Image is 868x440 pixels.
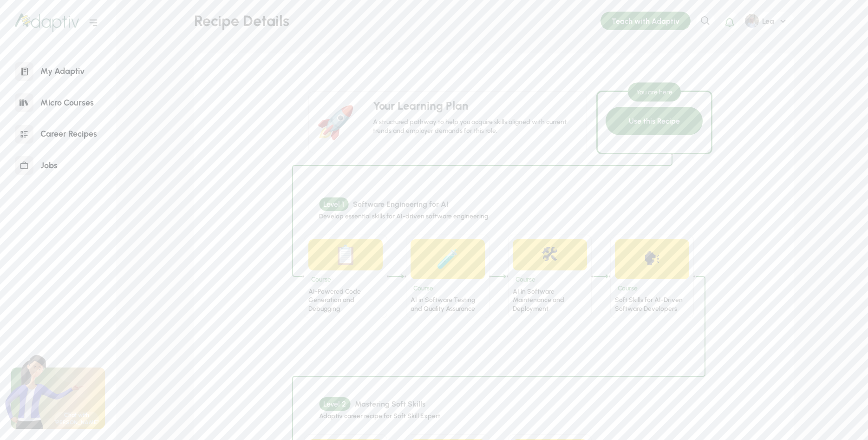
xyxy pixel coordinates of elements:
[319,212,600,221] div: Develop essential skills for AI-driven software engineering
[293,156,672,276] g: Edge from r1 to l1-course-0
[643,247,661,271] div: 🗣
[606,107,703,135] div: Use this Recipe
[759,16,777,26] div: Lea
[508,235,592,318] div: 🛠CourseAI in Software Maintenance and Deployment
[319,412,600,421] div: Adaptiv career recipe for Soft Skill Expert
[3,354,89,429] img: ada.1cda92cadded8029978b.png
[353,199,448,209] div: Software Engineering for AI
[615,283,640,295] div: Course
[33,124,104,144] div: Career Recipes
[411,283,436,295] div: Course
[334,243,357,267] div: 📋
[436,247,459,271] div: 🧪
[541,243,559,267] div: 🛠
[308,91,712,154] div: 🚀Your Learning PlanA structured pathway to help you acquire skills aligned with current trends an...
[355,399,425,409] div: Mastering Soft Skills
[33,156,65,176] div: Jobs
[308,288,383,314] div: AI-Powered Code Generation and Debugging
[406,235,489,318] div: 🧪CourseAI in Software Testing and Quality Assurance
[15,13,79,32] img: logo.872b5aafeb8bf5856602.png
[600,12,691,30] div: Teach with Adaptiv
[745,14,759,28] img: ACg8ocIbWJIJeR2awOmcFAp_Zi-9jFzRXAswvjrxeKNxeKBF-wTMOaJv=s96-c
[308,274,334,286] div: Course
[513,288,587,314] div: AI in Software Maintenance and Deployment
[615,296,689,313] div: Soft Skills for AI-Driven Software Developers
[33,61,91,81] div: My Adaptiv
[610,235,694,318] div: 🗣CourseSoft Skills for AI-Driven Software Developers
[304,235,387,318] div: 📋CourseAI-Powered Code Generation and Debugging
[316,99,355,146] div: 🚀
[628,82,681,101] div: You are here
[411,296,485,313] div: AI in Software Testing and Quality Assurance
[33,93,101,113] div: Micro Courses
[373,118,580,135] div: A structured pathway to help you acquire skills aligned with current trends and employer demands ...
[194,11,600,31] div: Recipe Details
[54,412,99,427] div: Chat with [PERSON_NAME]
[373,99,580,113] div: Your Learning Plan
[319,197,348,211] div: Level 1
[513,274,538,286] div: Course
[262,174,742,351] div: Level 1 Software Engineering for AIDevelop essential skills for AI-driven software engineering
[319,397,350,411] div: Level 2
